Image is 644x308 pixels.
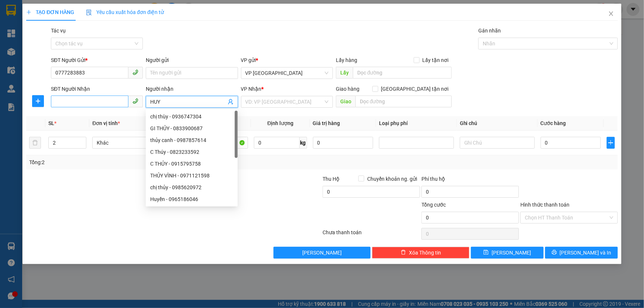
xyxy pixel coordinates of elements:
[492,249,531,257] span: [PERSON_NAME]
[69,18,309,27] li: Cổ Đạm, xã [GEOGRAPHIC_DATA], [GEOGRAPHIC_DATA]
[150,172,233,180] div: THỦY VÌNH - 0971121598
[146,193,238,205] div: Huyền - 0965186046
[267,120,293,126] span: Định lượng
[146,134,238,146] div: thủy canh - 0987857614
[146,181,238,193] div: chị thủy - 0985620972
[336,67,353,79] span: Lấy
[478,28,501,34] label: Gán nhãn
[552,250,557,256] span: printer
[32,95,44,107] button: plus
[541,120,566,126] span: Cước hàng
[150,136,233,144] div: thủy canh - 0987857614
[150,183,233,191] div: chị thủy - 0985620972
[228,99,234,105] span: user-add
[146,85,238,93] div: Người nhận
[302,249,342,257] span: [PERSON_NAME]
[92,120,120,126] span: Đơn vị tính
[146,111,238,122] div: chị thùy - 0936747304
[97,137,163,148] span: Khác
[322,228,421,241] div: Chưa thanh toán
[245,68,328,79] span: VP Xuân Giang
[607,137,615,149] button: plus
[26,10,31,15] span: plus
[471,247,544,259] button: save[PERSON_NAME]
[355,96,452,107] input: Dọc đường
[150,124,233,132] div: GI THỦY - 0833900687
[146,146,238,158] div: C Thúy - 0823233592
[29,137,41,149] button: delete
[51,85,143,93] div: SĐT Người Nhận
[460,137,535,149] input: Ghi Chú
[146,122,238,134] div: GI THỦY - 0833900687
[409,249,441,257] span: Xóa Thông tin
[378,85,452,93] span: [GEOGRAPHIC_DATA] tận nơi
[376,116,457,131] th: Loại phụ phí
[607,140,614,146] span: plus
[421,175,519,186] div: Phí thu hộ
[353,67,452,79] input: Dọc đường
[364,175,420,183] span: Chuyển khoản ng. gửi
[32,98,44,104] span: plus
[421,202,446,208] span: Tổng cước
[51,56,143,64] div: SĐT Người Gửi
[146,56,238,64] div: Người gửi
[51,28,66,34] label: Tác vụ
[483,250,489,256] span: save
[86,10,92,15] img: icon
[132,69,138,75] span: phone
[300,137,307,149] span: kg
[545,247,618,259] button: printer[PERSON_NAME] và In
[146,158,238,170] div: C THỦY - 0915795758
[26,9,74,15] span: TẠO ĐƠN HÀNG
[313,137,373,149] input: 0
[273,247,371,259] button: [PERSON_NAME]
[9,53,110,78] b: GỬI : VP [GEOGRAPHIC_DATA]
[313,120,340,126] span: Giá trị hàng
[150,113,233,121] div: chị thùy - 0936747304
[323,176,340,182] span: Thu Hộ
[336,86,359,92] span: Giao hàng
[372,247,469,259] button: deleteXóa Thông tin
[86,9,164,15] span: Yêu cầu xuất hóa đơn điện tử
[401,250,406,256] span: delete
[150,160,233,168] div: C THỦY - 0915795758
[29,158,249,166] div: Tổng: 2
[560,249,612,257] span: [PERSON_NAME] và In
[48,120,54,126] span: SL
[457,116,538,131] th: Ghi chú
[608,11,614,17] span: close
[241,56,333,64] div: VP gửi
[241,86,262,92] span: VP Nhận
[9,9,46,46] img: logo.jpg
[420,56,452,64] span: Lấy tận nơi
[150,148,233,156] div: C Thúy - 0823233592
[336,57,357,63] span: Lấy hàng
[336,96,355,107] span: Giao
[132,98,138,104] span: phone
[601,4,621,24] button: Close
[150,195,233,203] div: Huyền - 0965186046
[69,27,309,37] li: Hotline: 1900252555
[520,202,569,208] label: Hình thức thanh toán
[146,170,238,181] div: THỦY VÌNH - 0971121598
